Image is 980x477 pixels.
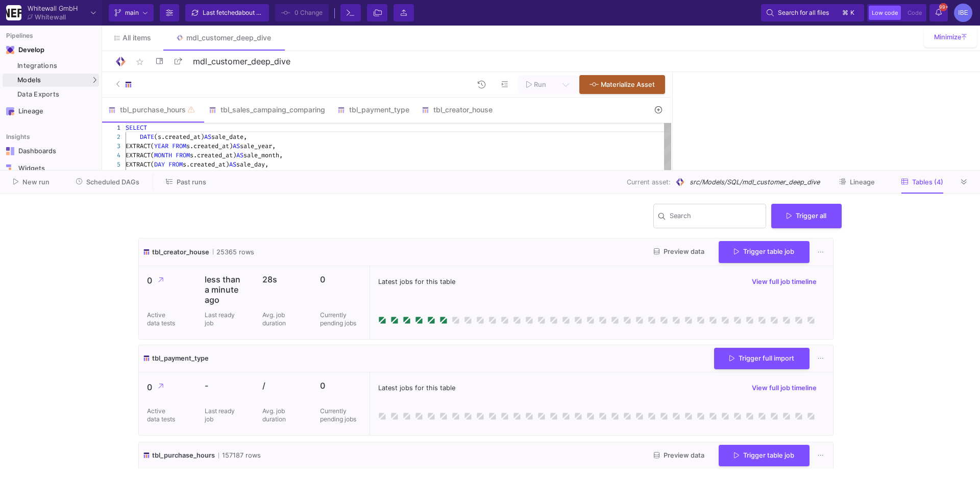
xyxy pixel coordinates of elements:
[154,174,218,190] button: Past runs
[3,42,99,58] mat-expansion-panel-header: Navigation iconDevelop
[951,4,972,22] button: IBE
[203,5,264,20] div: Last fetched
[3,143,99,159] a: Navigation iconDashboards
[17,76,41,84] span: Models
[186,34,271,42] div: mdl_customer_deep_dive
[690,177,820,187] span: src/Models/SQL/mdl_customer_deep_dive
[236,151,243,159] span: AS
[176,151,190,159] span: FROM
[126,123,126,132] textarea: Editor content;Press Alt+F1 for Accessibility Options.
[654,248,704,255] span: Preview data
[102,169,120,178] div: 6
[320,274,361,284] p: 0
[579,75,665,94] button: Materialize Asset
[646,244,713,260] button: Preview data
[102,132,120,141] div: 2
[3,59,99,73] a: Integrations
[6,107,14,115] img: Navigation icon
[126,142,154,150] span: EXTRACT(
[734,451,794,459] span: Trigger table job
[850,7,854,19] span: k
[904,6,925,20] button: Code
[601,81,655,88] span: Materialize Asset
[134,56,146,68] mat-icon: star_border
[929,4,948,21] button: 99+
[229,160,236,169] span: AS
[939,3,947,11] span: 99+
[908,9,922,16] span: Code
[205,274,246,305] p: less than a minute ago
[18,107,85,115] div: Lineage
[872,9,898,16] span: Low code
[147,311,178,327] p: Active data tests
[954,4,972,22] div: IBE
[839,7,859,19] button: ⌘k
[125,81,132,88] img: SQL-Model type child icon
[1,174,62,190] button: New run
[320,380,361,391] p: 0
[6,5,21,20] img: YZ4Yr8zUCx6JYM5gIgaTIQYeTXdcwQjnYC8iZtTV.png
[209,106,216,114] img: SQL-Model type child icon
[28,5,78,12] div: Whitewall GmbH
[18,164,85,173] div: Widgets
[18,147,85,155] div: Dashboards
[17,62,96,70] div: Integrations
[143,353,150,363] img: icon
[889,174,955,190] button: Tables (4)
[22,178,50,186] span: New run
[152,247,209,257] span: tbl_creator_house
[211,133,247,141] span: sale_date,
[6,46,14,54] img: Navigation icon
[744,274,825,290] button: View full job timeline
[176,34,184,42] img: Tab icon
[3,88,99,101] a: Data Exports
[337,106,345,114] img: SQL-Model type child icon
[152,353,209,363] span: tbl_payment_type
[243,151,283,159] span: sale_month,
[3,103,99,120] a: Navigation iconLineage
[209,106,325,114] div: tbl_sales_campaing_comparing
[147,274,188,287] p: 0
[154,142,168,150] span: YEAR
[262,311,293,327] p: Avg. job duration
[114,55,127,68] img: Logo
[102,151,120,160] div: 4
[646,448,713,464] button: Preview data
[262,380,304,391] p: /
[213,247,254,257] span: 25365 rows
[734,248,794,255] span: Trigger table job
[205,407,235,423] p: Last ready job
[719,445,810,467] button: Trigger table job
[719,241,810,263] button: Trigger table job
[378,384,455,393] span: Latest jobs for this table
[6,164,14,173] img: Navigation icon
[627,177,671,187] span: Current asset:
[205,380,246,391] p: -
[204,133,211,141] span: AS
[102,160,120,169] div: 5
[108,75,144,94] button: SQL-Model type child icon
[771,204,842,228] button: Trigger all
[262,274,304,284] p: 28s
[143,450,150,460] img: icon
[147,407,178,423] p: Active data tests
[869,6,901,20] button: Low code
[183,160,229,169] span: s.created_at)
[752,278,817,285] span: View full job timeline
[205,311,235,327] p: Last ready job
[190,151,236,159] span: s.created_at)
[218,450,261,460] span: 157187 rows
[842,7,848,19] span: ⌘
[122,34,151,42] span: All items
[233,142,240,150] span: AS
[422,106,493,114] div: tbl_creator_house
[154,133,204,141] span: (s.created_at)
[172,142,186,150] span: FROM
[64,174,152,190] button: Scheduled DAGs
[912,178,943,186] span: Tables (4)
[147,380,188,393] p: 0
[108,106,116,114] img: SQL-Model type child icon
[238,9,286,16] span: about 1 hour ago
[18,46,34,54] div: Develop
[3,160,99,177] a: Navigation iconWidgets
